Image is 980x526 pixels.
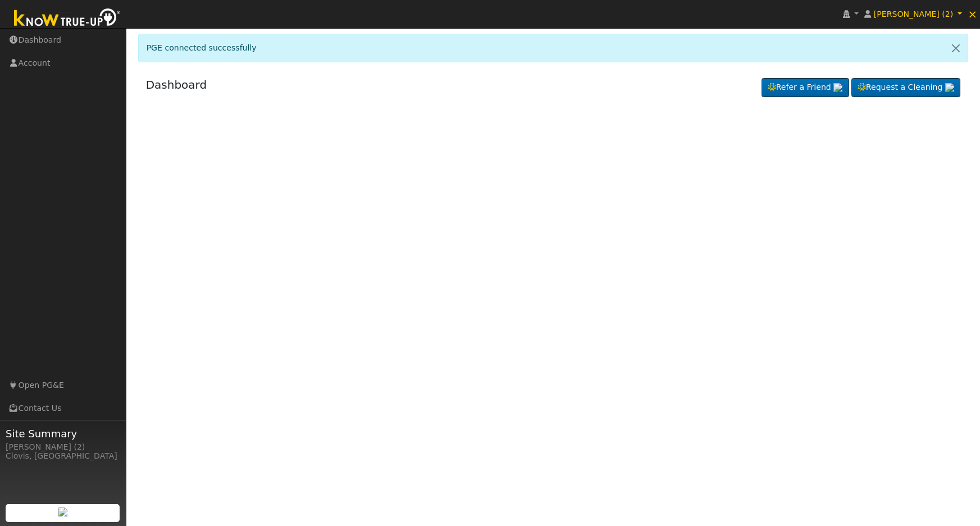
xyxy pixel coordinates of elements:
a: Refer a Friend [762,78,849,97]
span: Site Summary [6,426,120,441]
div: [PERSON_NAME] (2) [6,441,120,453]
a: Request a Cleaning [851,78,960,97]
img: Know True-Up [8,6,126,31]
img: retrieve [58,507,67,516]
a: Close [944,34,968,62]
span: × [968,7,977,21]
div: Clovis, [GEOGRAPHIC_DATA] [6,450,120,462]
span: [PERSON_NAME] (2) [874,10,953,19]
div: PGE connected successfully [138,34,969,62]
img: retrieve [945,83,954,92]
a: Dashboard [146,78,207,92]
img: retrieve [833,83,842,92]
